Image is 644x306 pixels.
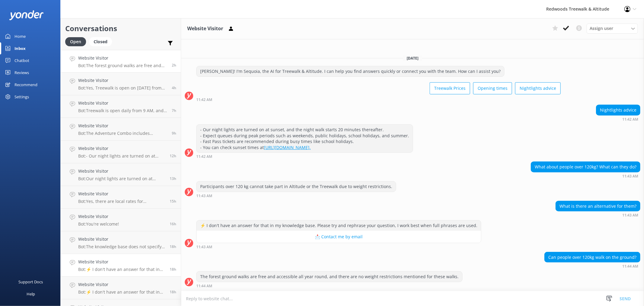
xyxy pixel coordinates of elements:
[544,264,640,268] div: Oct 07 2025 11:44am (UTC +13:00) Pacific/Auckland
[403,56,422,61] span: [DATE]
[78,213,119,220] h4: Website Visitor
[170,289,176,295] span: Oct 06 2025 07:51pm (UTC +13:00) Pacific/Auckland
[622,265,638,268] strong: 11:44 AM
[170,153,176,158] span: Oct 07 2025 01:35am (UTC +13:00) Pacific/Auckland
[196,194,396,198] div: Oct 07 2025 11:43am (UTC +13:00) Pacific/Auckland
[172,85,176,90] span: Oct 07 2025 09:47am (UTC +13:00) Pacific/Auckland
[196,98,212,102] strong: 11:42 AM
[430,82,470,94] button: Treewalk Prices
[556,201,640,211] div: What is there an alternative for them?
[170,267,176,272] span: Oct 06 2025 08:02pm (UTC +13:00) Pacific/Auckland
[14,91,29,103] div: Settings
[27,288,35,300] div: Help
[78,85,167,91] p: Bot: Yes, Treewalk is open on [DATE] from 11 AM. However, Altitude will be closed on [DATE].
[196,97,561,102] div: Oct 07 2025 11:42am (UTC +13:00) Pacific/Auckland
[264,145,311,150] a: [URL][DOMAIN_NAME].
[196,284,463,288] div: Oct 07 2025 11:44am (UTC +13:00) Pacific/Auckland
[172,108,176,113] span: Oct 07 2025 06:58am (UTC +13:00) Pacific/Auckland
[556,213,640,217] div: Oct 07 2025 11:43am (UTC +13:00) Pacific/Auckland
[187,25,223,33] h3: Website Visitor
[78,176,165,181] p: Bot: Our night lights are turned on at sunset, and the night walk starts 20 minutes thereafter. E...
[61,186,181,209] a: Website VisitorBot:Yes, there are local rates for [GEOGRAPHIC_DATA] residents. For the Redwoods G...
[196,154,413,158] div: Oct 07 2025 11:42am (UTC +13:00) Pacific/Auckland
[596,117,640,121] div: Oct 07 2025 11:42am (UTC +13:00) Pacific/Auckland
[172,63,176,68] span: Oct 07 2025 11:44am (UTC +13:00) Pacific/Auckland
[78,153,165,159] p: Bot: - Our night lights are turned on at sunset, and the night walk starts 20 minutes thereafter....
[196,155,212,158] strong: 11:42 AM
[65,23,176,34] h2: Conversations
[9,10,44,20] img: yonder-white-logo.png
[14,30,26,42] div: Home
[14,54,29,67] div: Chatbot
[531,174,640,178] div: Oct 07 2025 11:43am (UTC +13:00) Pacific/Auckland
[590,25,613,32] span: Assign user
[196,245,212,249] strong: 11:43 AM
[78,145,165,152] h4: Website Visitor
[622,174,638,178] strong: 11:43 AM
[14,67,29,79] div: Reviews
[622,213,638,217] strong: 11:43 AM
[78,259,165,265] h4: Website Visitor
[78,244,165,249] p: Bot: The knowledge base does not specify the earliest time available for Fast Pass tickets. For t...
[65,38,89,45] a: Open
[61,254,181,277] a: Website VisitorBot:⚡ I don't have an answer for that in my knowledge base. Please try and rephras...
[78,267,165,272] p: Bot: ⚡ I don't have an answer for that in my knowledge base. Please try and rephrase your questio...
[196,284,212,288] strong: 11:44 AM
[515,82,561,94] button: Nightlights advice
[78,63,167,68] p: Bot: The forest ground walks are free and accessible all year round, and there are no weight rest...
[19,276,43,288] div: Support Docs
[89,38,115,45] a: Closed
[14,42,26,54] div: Inbox
[78,100,167,106] h4: Website Visitor
[197,231,481,243] button: 📩 Contact me by email
[78,168,165,174] h4: Website Visitor
[197,220,481,231] div: ⚡ I don't have an answer for that in my knowledge base. Please try and rephrase your question, I ...
[89,37,112,46] div: Closed
[78,108,167,113] p: Bot: Treewalk is open daily from 9 AM, and Glowworms open at 10 AM. For last ticket sold times, p...
[61,73,181,95] a: Website VisitorBot:Yes, Treewalk is open on [DATE] from 11 AM. However, Altitude will be closed o...
[61,141,181,163] a: Website VisitorBot:- Our night lights are turned on at sunset, and the night walk starts 20 minut...
[545,252,640,262] div: Can people over 120kg walk on the ground?
[78,131,167,136] p: Bot: The Adventure Combo includes Redwoods Altitude, Fast Pass entry to Redwoods Nightlights, and...
[197,181,396,192] div: Participants over 120 kg cannot take part in Altitude or the Treewalk due to weight restrictions.
[170,221,176,226] span: Oct 06 2025 09:25pm (UTC +13:00) Pacific/Auckland
[197,66,504,76] div: [PERSON_NAME]! I'm Sequoia, the AI for Treewalk & Altitude. I can help you find answers quickly o...
[65,37,86,46] div: Open
[61,209,181,231] a: Website VisitorBot:You're welcome!16h
[78,190,165,197] h4: Website Visitor
[78,77,167,84] h4: Website Visitor
[172,131,176,136] span: Oct 07 2025 04:43am (UTC +13:00) Pacific/Auckland
[587,24,638,33] div: Assign User
[596,105,640,115] div: Nightlights advice
[78,199,165,204] p: Bot: Yes, there are local rates for [GEOGRAPHIC_DATA] residents. For the Redwoods Glowworms, the ...
[170,199,176,204] span: Oct 06 2025 10:20pm (UTC +13:00) Pacific/Auckland
[473,82,512,94] button: Opening times
[622,118,638,121] strong: 11:42 AM
[78,281,165,288] h4: Website Visitor
[78,55,167,61] h4: Website Visitor
[197,125,413,152] div: - Our night lights are turned on at sunset, and the night walk starts 20 minutes thereafter. - Ex...
[78,122,167,129] h4: Website Visitor
[196,245,481,249] div: Oct 07 2025 11:43am (UTC +13:00) Pacific/Auckland
[170,244,176,249] span: Oct 06 2025 08:04pm (UTC +13:00) Pacific/Auckland
[61,231,181,254] a: Website VisitorBot:The knowledge base does not specify the earliest time available for Fast Pass ...
[196,194,212,198] strong: 11:43 AM
[78,221,119,227] p: Bot: You're welcome!
[531,162,640,172] div: What about people over 120kg? What can they do?
[170,176,176,181] span: Oct 07 2025 12:37am (UTC +13:00) Pacific/Auckland
[197,272,462,282] div: The forest ground walks are free and accessible all year round, and there are no weight restricti...
[61,95,181,118] a: Website VisitorBot:Treewalk is open daily from 9 AM, and Glowworms open at 10 AM. For last ticket...
[78,289,165,295] p: Bot: ⚡ I don't have an answer for that in my knowledge base. Please try and rephrase your questio...
[14,79,37,91] div: Recommend
[61,50,181,73] a: Website VisitorBot:The forest ground walks are free and accessible all year round, and there are ...
[78,236,165,243] h4: Website Visitor
[61,163,181,186] a: Website VisitorBot:Our night lights are turned on at sunset, and the night walk starts 20 minutes...
[61,277,181,299] a: Website VisitorBot:⚡ I don't have an answer for that in my knowledge base. Please try and rephras...
[61,118,181,141] a: Website VisitorBot:The Adventure Combo includes Redwoods Altitude, Fast Pass entry to Redwoods Ni...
